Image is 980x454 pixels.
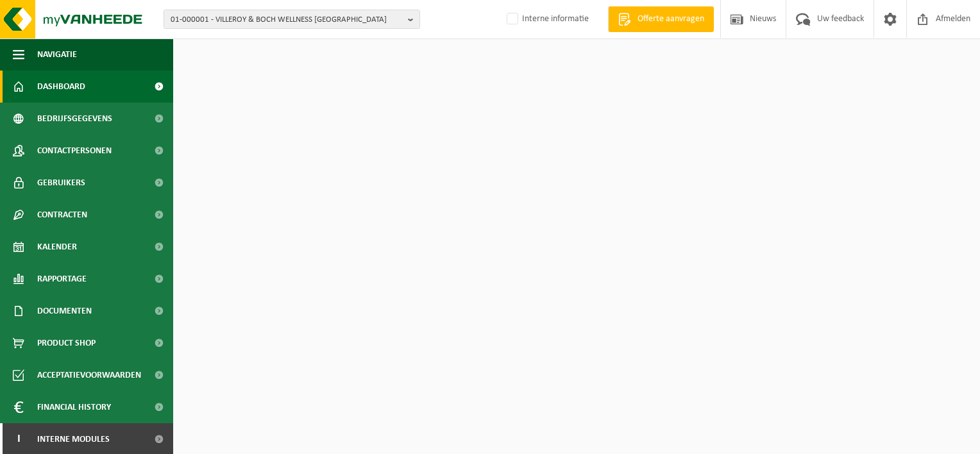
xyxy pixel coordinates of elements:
[37,327,96,359] span: Product Shop
[37,167,85,199] span: Gebruikers
[37,231,77,263] span: Kalender
[37,263,87,295] span: Rapportage
[504,10,589,29] label: Interne informatie
[608,6,714,32] a: Offerte aanvragen
[37,359,141,391] span: Acceptatievoorwaarden
[37,71,85,103] span: Dashboard
[37,38,77,71] span: Navigatie
[164,10,420,29] button: 01-000001 - VILLEROY & BOCH WELLNESS [GEOGRAPHIC_DATA]
[37,391,111,423] span: Financial History
[37,135,112,167] span: Contactpersonen
[37,103,112,135] span: Bedrijfsgegevens
[37,199,87,231] span: Contracten
[171,10,403,29] span: 01-000001 - VILLEROY & BOCH WELLNESS [GEOGRAPHIC_DATA]
[634,13,707,26] span: Offerte aanvragen
[37,295,92,327] span: Documenten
